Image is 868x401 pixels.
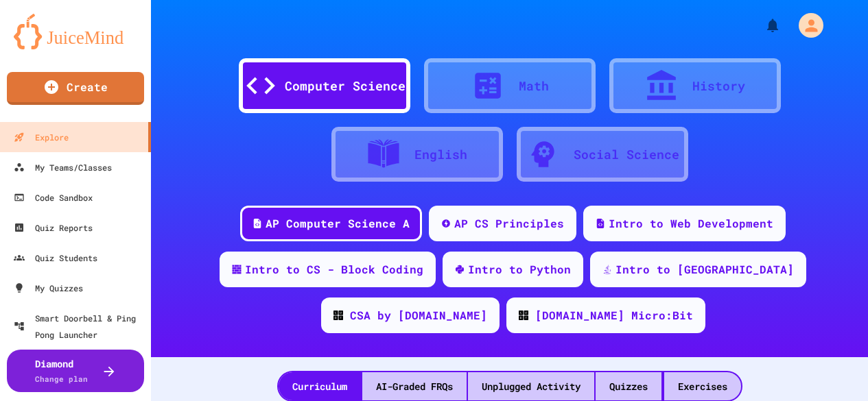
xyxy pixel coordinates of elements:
div: Unplugged Activity [468,372,594,400]
div: Explore [14,129,69,145]
img: logo-orange.svg [14,14,137,49]
button: DiamondChange plan [7,350,144,392]
a: Create [7,72,144,105]
div: Exercises [664,372,741,400]
div: Curriculum [279,372,361,400]
div: [DOMAIN_NAME] Micro:Bit [535,307,693,324]
iframe: chat widget [810,346,854,387]
div: History [692,77,745,95]
div: CSA by [DOMAIN_NAME] [350,307,487,324]
div: Computer Science [285,77,406,95]
div: My Quizzes [14,280,83,296]
img: CODE_logo_RGB.png [333,311,343,320]
div: Math [519,77,549,95]
div: Code Sandbox [14,189,93,206]
div: Quiz Students [14,250,97,266]
div: Quizzes [596,372,661,400]
div: Intro to Web Development [609,215,773,232]
img: CODE_logo_RGB.png [519,311,528,320]
div: My Notifications [739,14,784,37]
div: AP Computer Science A [266,215,410,232]
div: Social Science [574,145,679,164]
div: Intro to CS - Block Coding [245,261,423,278]
div: Smart Doorbell & Ping Pong Launcher [14,310,145,343]
div: Intro to Python [468,261,571,278]
div: Intro to [GEOGRAPHIC_DATA] [615,261,794,278]
div: AP CS Principles [454,215,564,232]
div: Quiz Reports [14,219,93,236]
div: AI-Graded FRQs [362,372,467,400]
span: Change plan [35,374,88,384]
div: Diamond [35,356,88,385]
iframe: chat widget [754,287,854,345]
div: English [414,145,467,164]
div: My Teams/Classes [14,159,112,175]
div: My Account [784,10,827,41]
